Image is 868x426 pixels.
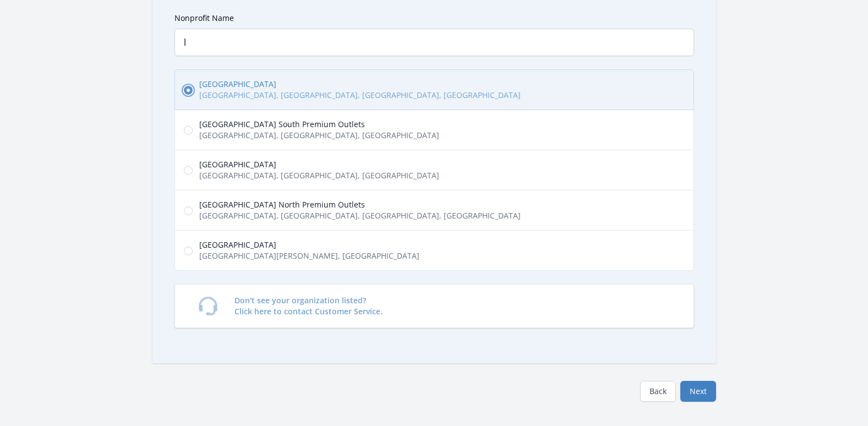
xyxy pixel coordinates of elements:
[174,13,234,23] label: Nonprofit Name
[199,159,439,170] span: [GEOGRAPHIC_DATA]
[199,170,439,181] span: [GEOGRAPHIC_DATA], [GEOGRAPHIC_DATA], [GEOGRAPHIC_DATA]
[199,130,439,141] span: [GEOGRAPHIC_DATA], [GEOGRAPHIC_DATA], [GEOGRAPHIC_DATA]
[184,126,193,135] input: [GEOGRAPHIC_DATA] South Premium Outlets [GEOGRAPHIC_DATA], [GEOGRAPHIC_DATA], [GEOGRAPHIC_DATA]
[234,295,383,317] p: Don't see your organization listed? Click here to contact Customer Service.
[199,199,521,210] span: [GEOGRAPHIC_DATA] North Premium Outlets
[199,250,419,261] span: [GEOGRAPHIC_DATA][PERSON_NAME], [GEOGRAPHIC_DATA]
[184,247,193,255] input: [GEOGRAPHIC_DATA] [GEOGRAPHIC_DATA][PERSON_NAME], [GEOGRAPHIC_DATA]
[199,90,521,101] span: [GEOGRAPHIC_DATA], [GEOGRAPHIC_DATA], [GEOGRAPHIC_DATA], [GEOGRAPHIC_DATA]
[184,166,193,175] input: [GEOGRAPHIC_DATA] [GEOGRAPHIC_DATA], [GEOGRAPHIC_DATA], [GEOGRAPHIC_DATA]
[174,284,694,328] a: Don't see your organization listed?Click here to contact Customer Service.
[199,210,521,221] span: [GEOGRAPHIC_DATA], [GEOGRAPHIC_DATA], [GEOGRAPHIC_DATA], [GEOGRAPHIC_DATA]
[199,79,521,90] span: [GEOGRAPHIC_DATA]
[680,381,716,402] button: Next
[199,239,419,250] span: [GEOGRAPHIC_DATA]
[184,86,193,95] input: [GEOGRAPHIC_DATA] [GEOGRAPHIC_DATA], [GEOGRAPHIC_DATA], [GEOGRAPHIC_DATA], [GEOGRAPHIC_DATA]
[199,119,439,130] span: [GEOGRAPHIC_DATA] South Premium Outlets
[640,381,676,402] a: Back
[184,206,193,215] input: [GEOGRAPHIC_DATA] North Premium Outlets [GEOGRAPHIC_DATA], [GEOGRAPHIC_DATA], [GEOGRAPHIC_DATA], ...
